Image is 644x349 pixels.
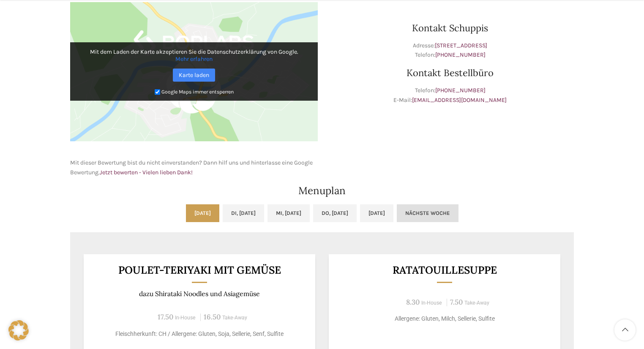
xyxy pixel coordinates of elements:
[94,265,305,275] h3: Poulet-Teriyaki mit Gemüse
[435,42,487,49] a: [STREET_ADDRESS]
[326,41,574,60] p: Adresse: Telefon:
[326,23,574,33] h3: Kontakt Schuppis
[614,319,636,341] a: Scroll to top button
[222,315,247,321] span: Take-Away
[435,51,486,58] a: [PHONE_NUMBER]
[175,315,196,321] span: In-House
[76,48,312,63] p: Mit dem Laden der Karte akzeptieren Sie die Datenschutzerklärung von Google.
[406,297,420,307] span: 8.30
[412,96,507,104] a: [EMAIL_ADDRESS][DOMAIN_NAME]
[339,314,550,323] p: Allergene: Gluten, Milch, Sellerie, Sulfite
[100,169,193,176] a: Jetzt bewerten - Vielen lieben Dank!
[421,300,442,306] span: In-House
[175,55,213,63] a: Mehr erfahren
[313,204,357,222] a: Do, [DATE]
[267,204,310,222] a: Mi, [DATE]
[155,89,160,95] input: Google Maps immer entsperren
[204,312,221,322] span: 16.50
[158,312,173,322] span: 17.50
[435,87,486,94] a: [PHONE_NUMBER]
[173,69,215,82] a: Karte laden
[94,330,305,338] p: Fleischherkunft: CH / Allergene: Gluten, Soja, Sellerie, Senf, Sulfite
[360,204,393,222] a: [DATE]
[70,186,574,196] h2: Menuplan
[186,204,219,222] a: [DATE]
[397,204,458,222] a: Nächste Woche
[161,89,234,95] small: Google Maps immer entsperren
[70,158,318,177] p: Mit dieser Bewertung bist du nicht einverstanden? Dann hilf uns und hinterlasse eine Google Bewer...
[94,290,305,298] p: dazu Shirataki Noodles und Asiagemüse
[326,68,574,77] h3: Kontakt Bestellbüro
[339,265,550,275] h3: Ratatouillesuppe
[70,2,318,142] img: Google Maps
[326,86,574,105] p: Telefon: E-Mail:
[450,297,463,307] span: 7.50
[464,300,489,306] span: Take-Away
[223,204,264,222] a: Di, [DATE]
